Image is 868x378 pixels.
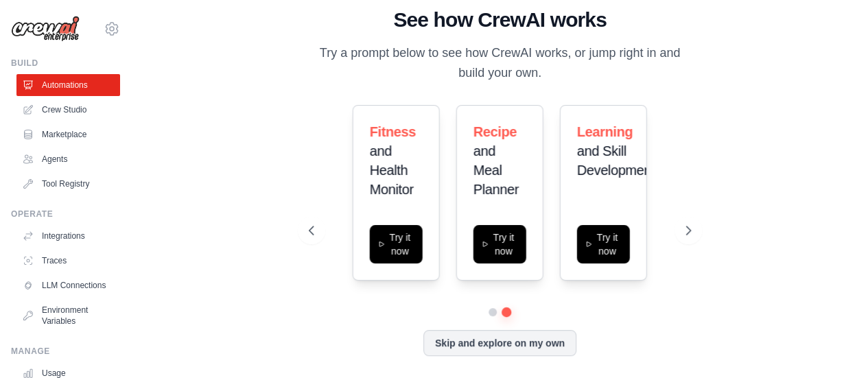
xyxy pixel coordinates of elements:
[11,16,80,42] img: Logo
[370,225,423,263] button: Try it now
[577,143,655,178] span: and Skill Development
[473,143,519,197] span: and Meal Planner
[11,346,120,357] div: Manage
[16,99,120,121] a: Crew Studio
[16,274,120,296] a: LLM Connections
[370,143,414,197] span: and Health Monitor
[799,312,868,378] iframe: Chat Widget
[370,124,416,139] span: Fitness
[577,225,630,263] button: Try it now
[577,124,633,139] span: Learning
[309,8,691,32] h1: See how CrewAI works
[16,74,120,96] a: Automations
[16,173,120,195] a: Tool Registry
[473,124,517,139] span: Recipe
[11,58,120,69] div: Build
[16,123,120,145] a: Marketplace
[16,148,120,170] a: Agents
[16,250,120,272] a: Traces
[11,209,120,220] div: Operate
[309,43,691,84] p: Try a prompt below to see how CrewAI works, or jump right in and build your own.
[473,225,526,263] button: Try it now
[16,299,120,332] a: Environment Variables
[423,330,576,356] button: Skip and explore on my own
[16,225,120,247] a: Integrations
